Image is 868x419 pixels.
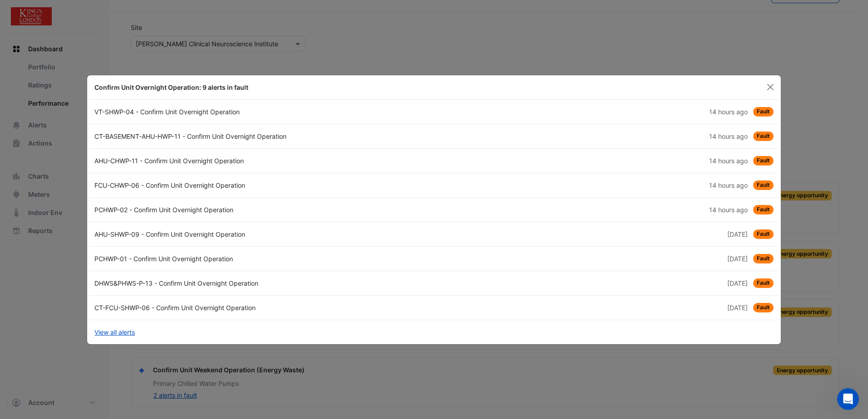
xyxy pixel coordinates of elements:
div: CT-BASEMENT-AHU-HWP-11 - Confirm Unit Overnight Operation [89,132,434,141]
div: PCHWP-01 - Confirm Unit Overnight Operation [89,254,434,263]
span: Thu 28-Aug-2025 00:00 BST [727,304,748,312]
a: View all alerts [94,327,135,337]
span: Tue 23-Sep-2025 00:00 BST [727,230,748,238]
div: VT-SHWP-04 - Confirm Unit Overnight Operation [89,107,434,117]
div: DHWS&PHWS-P-13 - Confirm Unit Overnight Operation [89,278,434,288]
span: Tue 30-Sep-2025 00:00 BST [709,132,748,140]
span: Fault [753,107,774,117]
span: Fault [753,254,774,263]
span: Tue 02-Sep-2025 00:00 BST [727,279,748,287]
span: Fault [753,180,774,190]
div: CT-FCU-SHWP-06 - Confirm Unit Overnight Operation [89,303,434,312]
span: Tue 30-Sep-2025 00:00 BST [709,108,748,116]
span: Tue 30-Sep-2025 00:00 BST [709,181,748,189]
div: PCHWP-02 - Confirm Unit Overnight Operation [89,205,434,214]
b: Confirm Unit Overnight Operation: 9 alerts in fault [94,83,248,91]
span: Fault [753,132,774,141]
span: Fault [753,205,774,214]
div: AHU-CHWP-11 - Confirm Unit Overnight Operation [89,156,434,166]
span: Tue 23-Sep-2025 00:00 BST [727,255,748,263]
span: Fault [753,278,774,288]
button: Close [764,80,777,94]
span: Fault [753,229,774,239]
span: Tue 30-Sep-2025 00:00 BST [709,206,748,214]
iframe: Intercom live chat [837,388,859,410]
span: Fault [753,156,774,166]
div: AHU-SHWP-09 - Confirm Unit Overnight Operation [89,229,434,239]
span: Fault [753,303,774,312]
div: FCU-CHWP-06 - Confirm Unit Overnight Operation [89,180,434,190]
span: Tue 30-Sep-2025 00:00 BST [709,157,748,165]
